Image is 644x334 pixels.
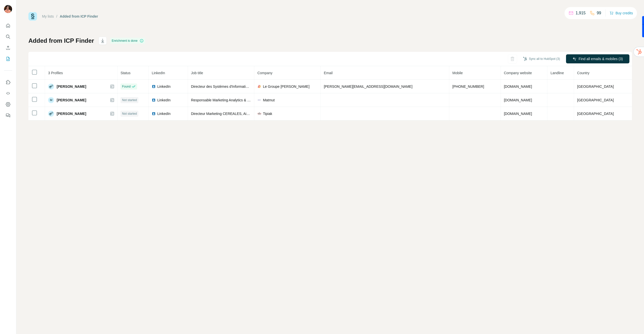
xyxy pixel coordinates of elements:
span: Job title [191,71,203,75]
span: Found [122,84,131,89]
span: Country [577,71,589,75]
span: Directeur des Systèmes d'Information (DSI) [191,85,259,89]
span: LinkedIn [152,71,165,75]
span: LinkedIn [157,111,171,116]
span: Status [120,71,131,75]
span: Find all emails & mobiles (3) [579,56,623,61]
button: Use Surfe API [4,89,12,98]
span: [GEOGRAPHIC_DATA] [577,98,614,102]
span: [GEOGRAPHIC_DATA] [577,112,614,116]
button: Find all emails & mobiles (3) [566,54,629,63]
span: Directeur Marketing CEREALES, Aides culinaires et PANIFICATION marque Tipiak France et International [191,112,356,116]
button: Search [4,32,12,41]
span: Mobile [452,71,463,75]
span: [DOMAIN_NAME] [504,85,532,89]
p: 1,915 [576,10,586,16]
p: 99 [597,10,601,16]
img: LinkedIn logo [152,85,156,89]
a: My lists [42,14,54,18]
button: My lists [4,54,12,63]
span: Not started [122,98,137,102]
span: 3 Profiles [48,71,63,75]
div: Added from ICP Finder [60,14,98,19]
span: Landline [550,71,564,75]
h1: Added from ICP Finder [28,37,94,45]
img: Avatar [4,5,12,13]
span: LinkedIn [157,84,171,89]
span: Not started [122,111,137,116]
button: Use Surfe on LinkedIn [4,78,12,87]
span: [PERSON_NAME] [57,98,86,103]
button: Enrich CSV [4,43,12,52]
img: Surfe Logo [28,12,37,21]
span: [DOMAIN_NAME] [504,112,532,116]
span: Responsable Marketing Analytics & Data [191,98,255,102]
span: Company [257,71,272,75]
span: Tipiak [263,111,272,116]
button: Sync all to HubSpot (3) [519,55,563,63]
span: [PERSON_NAME][EMAIL_ADDRESS][DOMAIN_NAME] [324,85,412,89]
img: LinkedIn logo [152,112,156,116]
span: [PHONE_NUMBER] [452,85,484,89]
img: company-logo [257,85,261,89]
button: Dashboard [4,100,12,109]
span: [PERSON_NAME] [57,84,86,89]
img: Avatar [48,111,54,117]
span: LinkedIn [157,98,171,103]
button: Quick start [4,21,12,30]
span: Email [324,71,333,75]
span: Le Groupe [PERSON_NAME] [263,84,309,89]
button: Feedback [4,111,12,120]
img: Avatar [48,83,54,90]
span: [PERSON_NAME] [57,111,86,116]
div: M [48,97,54,103]
button: Buy credits [610,10,633,17]
div: Enrichment is done [110,38,145,44]
img: LinkedIn logo [152,98,156,102]
span: [DOMAIN_NAME] [504,98,532,102]
span: Company website [504,71,532,75]
span: Matmut [263,98,275,103]
img: company-logo [257,112,261,116]
li: / [56,14,57,19]
span: [GEOGRAPHIC_DATA] [577,85,614,89]
img: company-logo [257,98,261,102]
